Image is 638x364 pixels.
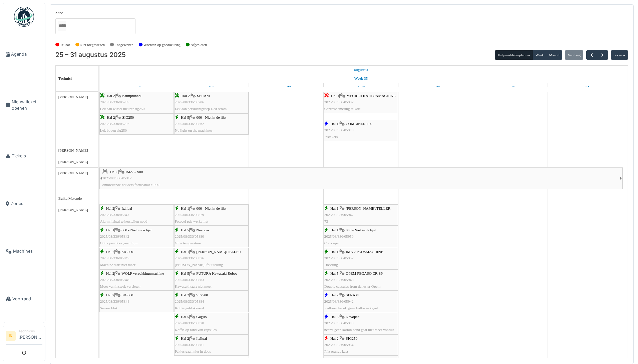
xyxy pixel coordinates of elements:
[181,206,189,210] span: Hal 1
[346,336,357,340] span: SIG250
[196,250,241,254] span: [PERSON_NAME]/TELLER
[18,329,42,343] li: [PERSON_NAME]
[324,349,348,353] span: Pilz orange kast
[58,21,66,31] input: Alles
[505,83,517,91] a: 30 augustus 2025
[121,271,164,275] span: WOLF verpakkingsmachine
[100,219,147,223] span: Alarm italpal te herstellen nood
[330,336,339,340] span: Hal 2
[100,100,129,104] span: 2025/08/336/05705
[196,228,210,232] span: Novopac
[100,299,129,303] span: 2025/08/336/05844
[3,30,45,78] a: Agenda
[324,314,397,333] div: |
[565,50,583,60] button: Vandaag
[102,183,159,187] span: ontbrekende houders formaatlat c-900
[175,299,204,303] span: 2025/08/336/05884
[100,227,173,246] div: |
[181,250,189,254] span: Hal 1
[346,206,390,210] span: [PERSON_NAME]/TELLER
[106,206,114,210] span: Hal 2
[3,132,45,180] a: Tickets
[100,256,129,260] span: 2025/08/336/05845
[100,128,127,132] span: Lek boven sig250
[324,227,397,246] div: |
[196,336,207,340] span: Itallpal
[175,93,248,112] div: |
[181,271,189,275] span: Hal 5
[106,271,114,275] span: Hal 2
[60,42,70,48] label: Te laat
[121,250,133,254] span: SIG500
[495,50,533,60] button: Hulpmiddelenplanner
[352,74,369,83] a: Week 35
[324,343,354,347] span: 2025/08/336/05954
[196,115,226,119] span: 000 - Niet in de lijst
[14,7,34,27] img: Badge_color-CXgf-gQk.svg
[100,114,173,134] div: |
[330,250,339,254] span: Hal 1
[182,94,190,98] span: Hal 2
[324,219,328,223] span: 73
[175,205,248,225] div: |
[324,135,338,139] span: Instekers
[121,206,132,210] span: Itallpal
[175,349,211,353] span: Pakjes gaan niet in doos
[324,335,397,355] div: |
[106,293,114,297] span: Hal 2
[330,228,339,232] span: Hal 1
[346,250,383,254] span: IMA 2 PADSMACHINE
[330,293,339,297] span: Hal 2
[280,83,293,91] a: 27 augustus 2025
[196,271,237,275] span: FUTURA Kawasaki Robot
[3,78,45,132] a: Nieuw ticket openen
[181,336,189,340] span: Hal 2
[175,122,204,126] span: 2025/08/336/05862
[324,121,397,140] div: |
[18,329,42,334] div: Technicus
[100,234,129,238] span: 2025/08/336/05842
[175,314,248,333] div: |
[430,83,441,91] a: 29 augustus 2025
[346,228,376,232] span: 000 - Niet in de lijst
[175,263,223,267] span: [PERSON_NAME]: fout telling
[597,50,608,60] button: Volgende
[175,234,204,238] span: 2025/08/336/05880
[175,328,217,332] span: Koffie op rand van capsules
[324,234,354,238] span: 2025/08/336/05950
[352,66,370,74] a: 25 augustus 2025
[100,107,145,111] span: Lek aan wissel meurer sig250
[175,227,248,246] div: |
[330,122,339,126] span: Hal 1
[175,335,248,355] div: |
[121,228,151,232] span: 000 - Niet in de lijst
[107,115,115,119] span: Hal 2
[175,128,212,132] span: No light on the machines
[100,241,137,245] span: Coli open door geen lijm
[12,153,42,159] span: Tickets
[324,284,380,288] span: Double capsules from denester Opem
[100,122,129,126] span: 2025/08/336/05702
[175,278,204,282] span: 2025/08/336/05883
[106,250,114,254] span: Hal 2
[346,94,395,98] span: MEURER KARTONMACHINE
[330,271,339,275] span: Hal 5
[121,293,133,297] span: SIG500
[181,228,189,232] span: Hal 5
[196,293,208,297] span: SIG500
[533,50,547,60] button: Week
[6,331,16,341] li: IK
[197,94,210,98] span: SERAM
[324,107,360,111] span: Centrale smering te kort
[102,169,620,188] div: |
[175,249,248,268] div: |
[6,329,42,345] a: IK Technicus[PERSON_NAME]
[3,275,45,323] a: Voorraad
[355,83,367,91] a: 28 augustus 2025
[324,263,338,267] span: Dosering
[611,50,628,60] button: Ga naar
[100,284,140,288] span: Moer van insteek versleten
[130,83,143,91] a: 25 augustus 2025
[206,83,217,91] a: 26 augustus 2025
[324,328,394,332] span: neemt geen karton band gaat niet meer vooruit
